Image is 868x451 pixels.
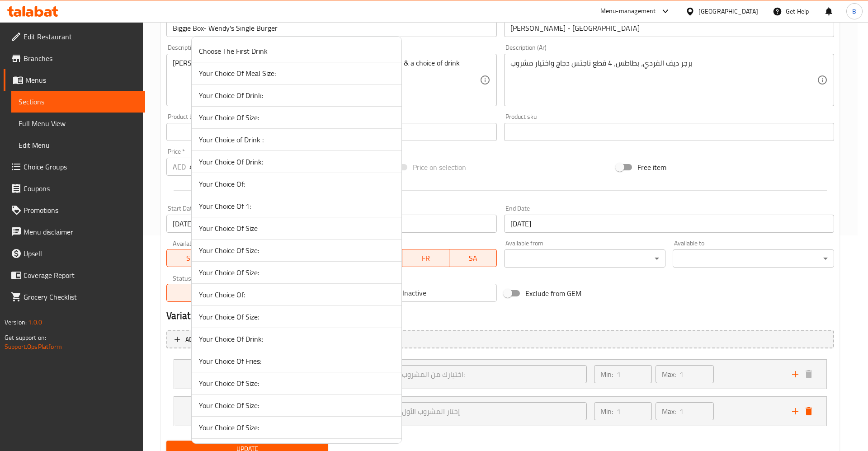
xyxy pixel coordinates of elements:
span: Your Choice Of: [199,289,394,300]
span: Your Choice Of Size: [199,112,394,123]
span: Your Choice Of Size [199,223,394,234]
span: Choose The First Drink [199,46,394,56]
span: Your Choice Of Drink: [199,156,394,167]
span: Your Choice Of Drink: [199,90,394,101]
span: Your Choice Of Size: [199,400,394,411]
span: Your Choice Of 1: [199,201,394,211]
span: Your Choice Of Size: [199,311,394,322]
span: Your Choice Of Fries: [199,356,394,366]
span: Your Choice of Drink : [199,134,394,145]
span: Your Choice Of Size: [199,378,394,389]
span: Your Choice Of: [199,179,394,189]
span: Your Choice Of Size: [199,245,394,256]
span: Your Choice Of Size: [199,422,394,433]
span: Your Choice Of Meal Size: [199,68,394,79]
span: Your Choice Of Size: [199,267,394,278]
span: Your Choice Of Drink: [199,334,394,344]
